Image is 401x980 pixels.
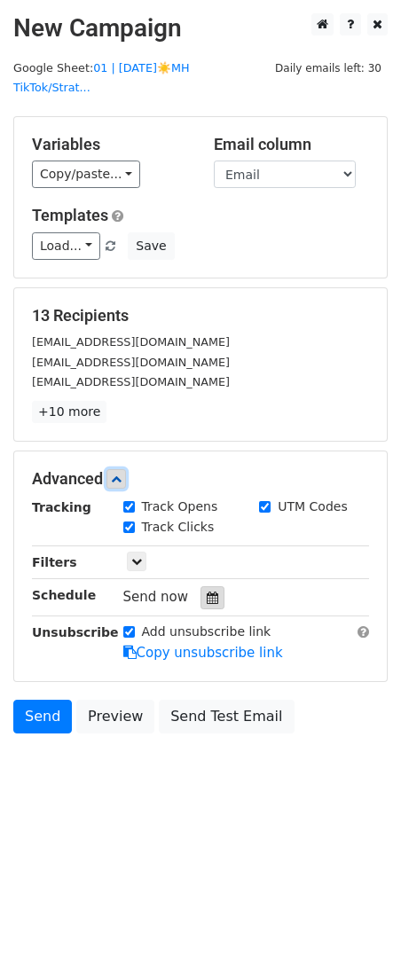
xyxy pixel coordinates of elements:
a: Daily emails left: 30 [269,61,388,74]
a: Send Test Email [159,700,294,733]
h2: New Campaign [13,13,388,43]
iframe: Chat Widget [312,895,401,980]
h5: 13 Recipients [32,306,369,325]
span: Send now [123,589,189,605]
h5: Email column [214,135,369,154]
a: Load... [32,232,100,260]
strong: Schedule [32,588,96,602]
span: Daily emails left: 30 [269,59,388,78]
a: Copy unsubscribe link [123,645,283,661]
a: Templates [32,206,108,224]
a: Preview [76,700,154,733]
strong: Filters [32,555,77,569]
small: Google Sheet: [13,61,190,95]
a: Copy/paste... [32,161,140,188]
label: Add unsubscribe link [142,623,271,641]
label: UTM Codes [278,498,347,516]
strong: Unsubscribe [32,625,119,639]
a: Send [13,700,72,733]
a: 01 | [DATE]☀️MH TikTok/Strat... [13,61,190,95]
h5: Variables [32,135,187,154]
strong: Tracking [32,500,91,514]
small: [EMAIL_ADDRESS][DOMAIN_NAME] [32,375,230,388]
label: Track Opens [142,498,218,516]
label: Track Clicks [142,518,215,537]
small: [EMAIL_ADDRESS][DOMAIN_NAME] [32,335,230,349]
small: [EMAIL_ADDRESS][DOMAIN_NAME] [32,356,230,369]
a: +10 more [32,401,106,423]
button: Save [128,232,174,260]
h5: Advanced [32,469,369,489]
